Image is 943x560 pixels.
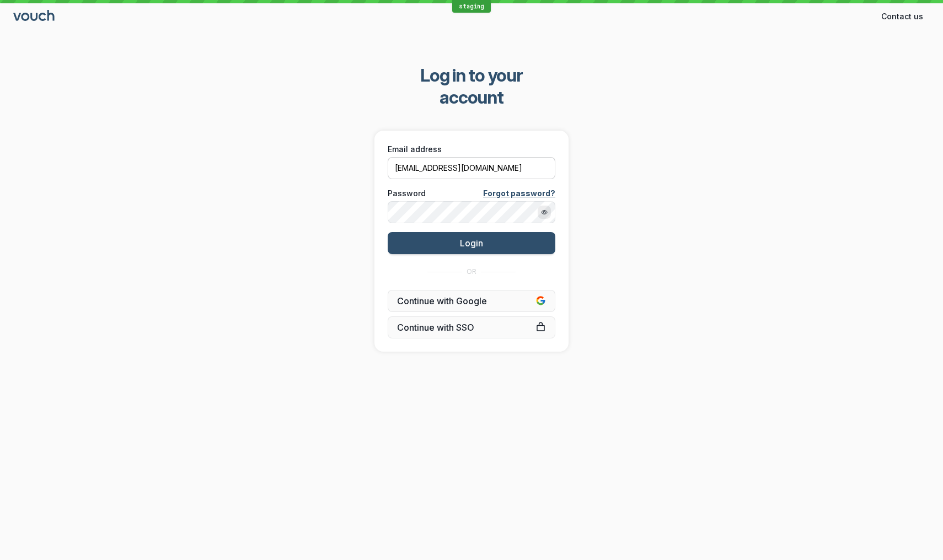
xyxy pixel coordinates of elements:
a: Go to sign in [13,12,56,21]
span: OR [467,267,476,276]
span: Continue with SSO [397,322,546,333]
span: Password [388,188,426,199]
span: Contact us [881,11,923,22]
span: Email address [388,144,442,155]
span: Login [460,238,483,249]
span: Log in to your account [389,64,554,109]
a: Forgot password? [483,188,555,199]
button: Login [388,232,555,254]
button: Continue with Google [388,290,555,312]
button: Show password [538,206,551,219]
button: Contact us [875,8,930,25]
a: Continue with SSO [388,316,555,338]
span: Continue with Google [397,295,546,306]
